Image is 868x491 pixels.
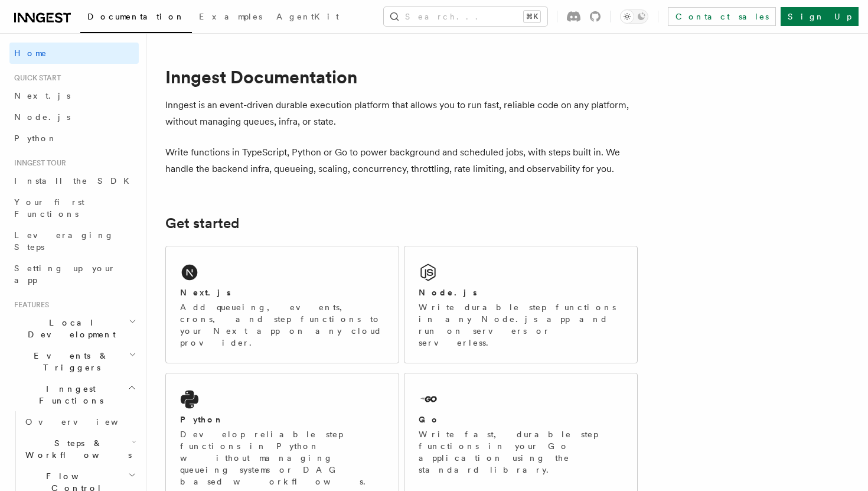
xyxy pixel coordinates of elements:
[21,433,139,466] button: Steps & Workflows
[9,378,139,411] button: Inngest Functions
[14,176,136,186] span: Install the SDK
[419,287,477,298] h2: Node.js
[276,12,339,21] span: AgentKit
[80,4,192,33] a: Documentation
[14,112,70,122] span: Node.js
[14,134,57,143] span: Python
[165,97,638,130] p: Inngest is an event-driven durable execution platform that allows you to run fast, reliable code ...
[9,345,139,378] button: Events & Triggers
[419,428,623,476] p: Write fast, durable step functions in your Go application using the standard library.
[9,106,139,128] a: Node.js
[781,7,859,26] a: Sign Up
[14,264,116,285] span: Setting up your app
[668,7,776,26] a: Contact sales
[165,215,239,232] a: Get started
[9,225,139,258] a: Leveraging Steps
[269,4,346,32] a: AgentKit
[180,428,384,487] p: Develop reliable step functions in Python without managing queueing systems or DAG based workflows.
[9,191,139,225] a: Your first Functions
[25,417,147,427] span: Overview
[9,128,139,149] a: Python
[9,350,129,373] span: Events & Triggers
[384,7,547,26] button: Search...⌘K
[14,91,70,100] span: Next.js
[21,437,132,461] span: Steps & Workflows
[9,300,49,310] span: Features
[419,414,440,425] h2: Go
[165,66,638,87] h1: Inngest Documentation
[620,9,648,24] button: Toggle dark mode
[9,85,139,106] a: Next.js
[21,411,139,433] a: Overview
[9,317,129,340] span: Local Development
[199,12,262,21] span: Examples
[180,301,384,349] p: Add queueing, events, crons, and step functions to your Next app on any cloud provider.
[14,230,114,252] span: Leveraging Steps
[87,12,185,21] span: Documentation
[9,43,139,64] a: Home
[180,287,231,298] h2: Next.js
[14,47,47,59] span: Home
[9,73,61,83] span: Quick start
[165,144,638,177] p: Write functions in TypeScript, Python or Go to power background and scheduled jobs, with steps bu...
[9,258,139,291] a: Setting up your app
[192,4,269,32] a: Examples
[419,301,623,349] p: Write durable step functions in any Node.js app and run on servers or serverless.
[524,11,540,22] kbd: ⌘K
[14,197,84,219] span: Your first Functions
[9,170,139,191] a: Install the SDK
[165,246,399,363] a: Next.jsAdd queueing, events, crons, and step functions to your Next app on any cloud provider.
[9,312,139,345] button: Local Development
[9,158,66,168] span: Inngest tour
[9,383,128,407] span: Inngest Functions
[180,414,224,425] h2: Python
[404,246,638,363] a: Node.jsWrite durable step functions in any Node.js app and run on servers or serverless.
